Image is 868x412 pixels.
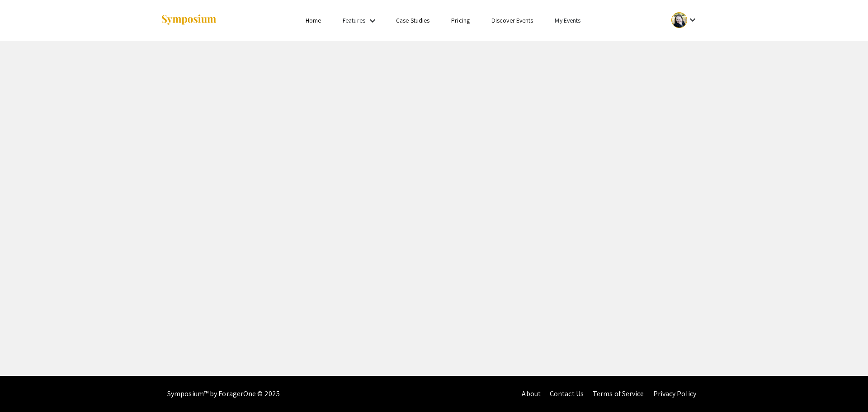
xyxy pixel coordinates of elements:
a: Features [343,16,365,24]
a: Pricing [451,16,470,24]
a: About [522,389,541,398]
mat-icon: Expand account dropdown [687,14,698,25]
a: Discover Events [491,16,533,24]
a: Terms of Service [593,389,644,398]
a: Case Studies [396,16,429,24]
img: Symposium by ForagerOne [160,14,217,26]
a: Privacy Policy [653,389,696,398]
a: Home [306,16,321,24]
div: Symposium™ by ForagerOne © 2025 [167,376,280,412]
a: Contact Us [550,389,584,398]
mat-icon: Expand Features list [367,15,378,26]
button: Expand account dropdown [662,10,708,30]
a: My Events [555,16,580,24]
